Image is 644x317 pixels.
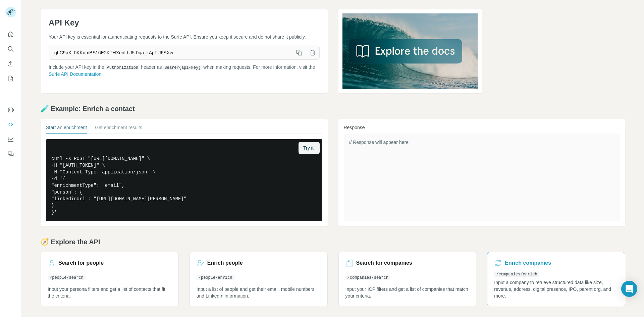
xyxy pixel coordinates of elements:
p: Input a company to retrieve structured data like size, revenue, address, digital presence, IPO, p... [494,279,618,299]
button: Try it! [299,142,319,154]
button: Use Surfe on LinkedIn [5,104,16,116]
code: Bearer {api-key} [163,65,202,70]
button: Use Surfe API [5,118,16,130]
p: Your API key is essential for authenticating requests to the Surfe API. Ensure you keep it secure... [49,34,320,40]
code: Authorization [106,65,140,70]
h3: Enrich companies [505,259,551,267]
a: Enrich companies/companies/enrichInput a company to retrieve structured data like size, revenue, ... [487,252,625,306]
p: Input a list of people and get their email, mobile numbers and LinkedIn information. [197,286,321,299]
p: Input your ICP filters and get a list of companies that match your criteria. [345,286,470,299]
h3: Response [344,124,620,131]
h1: API Key [49,17,320,28]
span: Try it! [303,145,315,151]
button: Get enrichment results [95,124,142,134]
button: Enrich CSV [5,58,16,70]
button: Start an enrichment [46,124,87,134]
span: qbC9pX_0KKumBS16E2KTHXenLhJ5-0qa_kApFlJ6SXw [49,47,292,59]
button: Feedback [5,148,16,160]
code: /people/enrich [197,275,234,280]
a: Search for people/people/searchInput your persona filters and get a list of contacts that fit the... [41,252,179,306]
h3: Enrich people [207,259,243,267]
code: /companies/search [345,275,390,280]
button: My lists [5,72,16,85]
code: /people/search [48,275,86,280]
h3: Search for people [58,259,104,267]
button: Quick start [5,28,16,40]
h2: 🧪 Example: Enrich a contact [41,104,625,113]
button: Dashboard [5,133,16,145]
a: Surfe API Documentation [49,71,101,77]
button: Search [5,43,16,55]
h3: Search for companies [356,259,412,267]
pre: curl -X POST "[URL][DOMAIN_NAME]" \ -H "[AUTH_TOKEN]" \ -H "Content-Type: application/json" \ -d ... [46,139,322,221]
code: /companies/enrich [494,272,539,277]
p: Include your API key in the header as when making requests. For more information, visit the . [49,64,320,77]
a: Search for companies/companies/searchInput your ICP filters and get a list of companies that matc... [338,252,477,306]
p: Input your persona filters and get a list of contacts that fit the criteria. [48,286,172,299]
span: // Response will appear here [349,140,409,145]
h2: 🧭 Explore the API [41,237,625,247]
div: Open Intercom Messenger [621,281,637,297]
a: Enrich people/people/enrichInput a list of people and get their email, mobile numbers and LinkedI... [190,252,328,306]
